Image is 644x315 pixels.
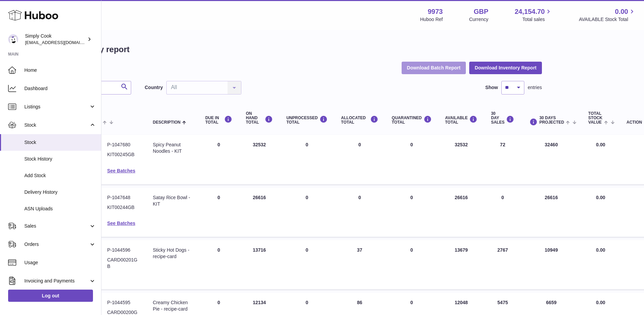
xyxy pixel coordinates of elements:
span: 0.00 [596,142,605,147]
dd: P-1044596 [107,247,139,253]
td: 72 [484,135,521,184]
td: 26616 [521,188,581,237]
div: ALLOCATED Total [341,115,378,125]
span: 0 [410,195,413,200]
td: 0 [280,240,334,289]
span: 0.00 [615,7,628,16]
div: Satay Rice Bowl - KIT [153,194,192,207]
td: 0 [198,240,239,289]
a: See Batches [107,168,135,173]
td: 37 [334,240,385,289]
td: 0 [334,188,385,237]
span: 0.00 [596,300,605,305]
dd: P-1044595 [107,299,139,306]
td: 2767 [484,240,521,289]
label: Country [145,84,163,91]
span: Orders [24,241,89,248]
div: AVAILABLE Total [445,115,478,125]
span: Stock [24,122,89,128]
span: Dashboard [24,85,96,92]
span: Add Stock [24,172,96,179]
span: 0.00 [596,195,605,200]
span: Invoicing and Payments [24,278,89,284]
div: UNPROCESSED Total [286,115,328,125]
span: 0 [410,300,413,305]
td: 0 [280,188,334,237]
span: Stock [24,139,96,146]
span: Home [24,67,96,73]
td: 10949 [521,240,581,289]
td: 0 [280,135,334,184]
img: internalAdmin-9973@internal.huboo.com [8,34,18,44]
dd: P-1047680 [107,142,139,148]
div: Huboo Ref [420,16,443,23]
button: Download Inventory Report [469,62,542,74]
a: 24,154.70 Total sales [515,7,552,23]
span: 24,154.70 [515,7,545,16]
span: Total stock value [588,111,602,125]
td: 0 [334,135,385,184]
div: Sticky Hot Dogs - recipe-card [153,247,192,260]
div: QUARANTINED Total [392,115,432,125]
a: 0.00 AVAILABLE Stock Total [579,7,636,23]
dd: CARD00201GB [107,257,139,270]
span: 0 [410,247,413,253]
span: [EMAIL_ADDRESS][DOMAIN_NAME] [25,40,99,45]
div: ON HAND Total [246,111,273,125]
a: Log out [8,290,93,302]
dd: KIT00245GB [107,151,139,164]
span: 0 [410,142,413,147]
td: 13716 [239,240,280,289]
span: AVAILABLE Stock Total [579,16,636,23]
td: 13679 [438,240,484,289]
span: Description [153,120,181,125]
span: ASN Uploads [24,206,96,212]
div: Simply Cook [25,33,86,46]
span: 0.00 [596,247,605,253]
div: 30 DAY SALES [491,111,514,125]
span: Total sales [522,16,552,23]
span: 30 DAYS PROJECTED [539,116,564,125]
span: Stock History [24,156,96,162]
button: Download Batch Report [402,62,466,74]
strong: 9973 [428,7,443,16]
td: 26616 [239,188,280,237]
h1: My Huboo - Inventory report [21,44,542,55]
td: 0 [198,188,239,237]
span: Listings [24,104,89,110]
div: Creamy Chicken Pie - recipe-card [153,299,192,312]
a: See Batches [107,220,135,226]
div: Action [626,120,642,125]
div: Currency [469,16,488,23]
td: 0 [198,135,239,184]
div: DUE IN TOTAL [205,115,232,125]
strong: GBP [474,7,488,16]
dd: KIT00244GB [107,204,139,217]
span: Delivery History [24,189,96,195]
dd: P-1047648 [107,194,139,201]
div: Spicy Peanut Noodles - KIT [153,142,192,154]
span: Usage [24,259,96,266]
td: 26616 [438,188,484,237]
span: Sales [24,223,89,229]
td: 32532 [438,135,484,184]
td: 32460 [521,135,581,184]
label: Show [485,84,498,91]
td: 32532 [239,135,280,184]
td: 0 [484,188,521,237]
span: entries [528,84,542,91]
